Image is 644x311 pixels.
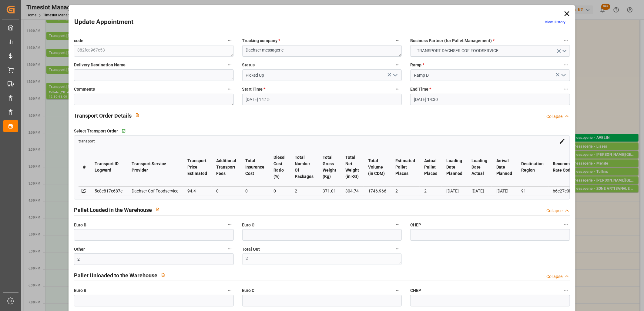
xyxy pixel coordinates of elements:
h2: Pallet Unloaded to the Warehouse [74,271,157,279]
th: # [79,148,90,187]
th: Transport Service Provider [127,148,183,187]
button: Start Time * [394,85,402,93]
th: Total Net Weight (in KG) [341,148,364,187]
div: Dachser Cof Foodservice [132,187,178,195]
th: Total Volume (in CDM) [364,148,391,187]
span: Ramp [410,62,424,68]
input: DD-MM-YYYY HH:MM [410,94,570,105]
button: open menu [559,71,568,80]
th: Estimated Pallet Places [391,148,420,187]
button: Euro B [226,221,234,229]
button: View description [152,204,163,215]
input: Type to search/select [242,69,402,81]
button: Delivery Destination Name [226,61,234,69]
th: Actual Pallet Places [420,148,442,187]
button: CHEP [562,286,570,294]
div: 371.01 [323,187,336,195]
textarea: 882fca967e53 [74,45,234,57]
span: CHEP [410,222,421,228]
th: Loading Date Planned [442,148,467,187]
div: Collapse [546,113,562,120]
a: transport [79,139,95,143]
h2: Transport Order Details [74,112,132,120]
th: Total Number Of Packages [290,148,318,187]
th: Destination Region [517,148,548,187]
span: Status [242,62,255,68]
span: End Time [410,86,431,92]
button: Euro C [394,221,402,229]
input: Type to search/select [410,69,570,81]
div: 0 [245,187,264,195]
th: Total Gross Weight (Kg) [318,148,341,187]
span: Other [74,246,85,252]
textarea: Dachser messagerie [242,45,402,57]
div: 2 [395,187,415,195]
span: Delivery Destination Name [74,62,126,68]
button: Euro B [226,286,234,294]
button: View description [157,269,169,281]
div: 5e8e817e687e [95,187,122,195]
span: Total Out [242,246,260,252]
div: 0 [216,187,236,195]
div: 91 [522,187,544,195]
button: Trucking company * [394,37,402,45]
span: Start Time [242,86,266,92]
span: TRANSPORT DACHSER COF FOODSERVICE [414,48,501,54]
th: Recommended Rate Code [548,148,587,187]
th: Diesel Cost Ratio (%) [269,148,290,187]
span: Euro C [242,222,255,228]
button: CHEP [562,221,570,229]
input: DD-MM-YYYY HH:MM [242,94,402,105]
div: 1746.966 [368,187,386,195]
div: 304.74 [345,187,359,195]
div: 2 [424,187,437,195]
button: open menu [410,45,570,57]
div: [DATE] [471,187,487,195]
button: Comments [226,85,234,93]
span: Euro C [242,287,255,294]
button: open menu [391,71,400,80]
div: [DATE] [496,187,512,195]
button: Ramp * [562,61,570,69]
th: Transport Price Estimated [183,148,212,187]
span: Euro B [74,222,86,228]
button: Status [394,61,402,69]
span: Euro B [74,287,86,294]
span: Business Partner (for Pallet Management) [410,38,495,44]
button: Business Partner (for Pallet Management) * [562,37,570,45]
th: Transport ID Logward [90,148,127,187]
span: code [74,38,83,44]
h2: Update Appointment [74,17,133,27]
th: Additional Transport Fees [212,148,241,187]
button: Other [226,245,234,253]
a: View History [545,20,565,24]
th: Loading Date Actual [467,148,492,187]
span: CHEP [410,287,421,294]
h2: Pallet Loaded in the Warehouse [74,206,152,214]
span: Comments [74,86,95,92]
span: Select Transport Order [74,128,118,134]
div: Collapse [546,208,562,214]
div: b6e27c0b9be5 [553,187,582,195]
div: [DATE] [446,187,462,195]
button: code [226,37,234,45]
th: Total Insurance Cost [241,148,269,187]
button: View description [132,109,143,121]
button: Euro C [394,286,402,294]
span: transport [79,139,95,144]
span: Trucking company [242,38,280,44]
th: Arrival Date Planned [492,148,517,187]
textarea: 2 [242,253,402,265]
div: 2 [295,187,314,195]
div: Collapse [546,273,562,280]
div: 94.4 [187,187,207,195]
button: Total Out [394,245,402,253]
div: 0 [273,187,286,195]
button: End Time * [562,85,570,93]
